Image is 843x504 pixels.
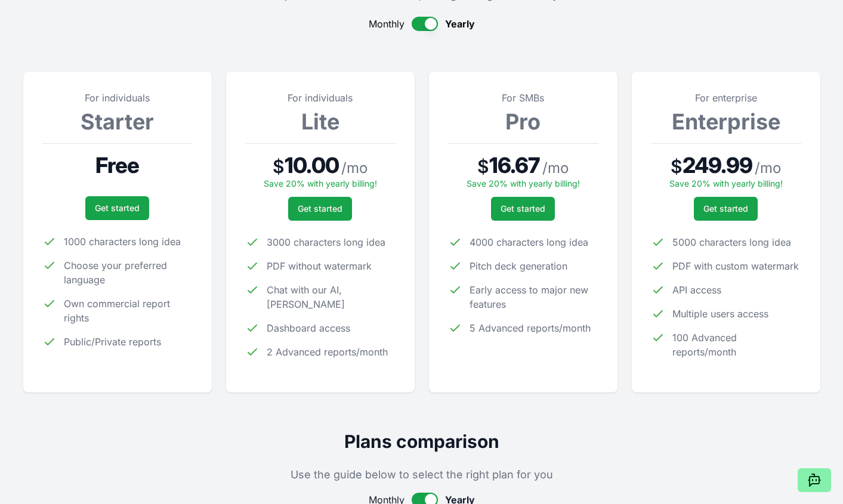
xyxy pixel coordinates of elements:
[448,91,598,105] p: For SMBs
[42,110,193,134] h3: Starter
[64,234,181,249] span: 1000 characters long idea
[267,259,372,273] span: PDF without watermark
[23,466,820,483] p: Use the guide below to select the right plan for you
[341,159,368,178] span: / mo
[64,335,161,349] span: Public/Private reports
[470,235,588,249] span: 4000 characters long idea
[64,258,193,287] span: Choose your preferred language
[671,156,683,177] span: $
[542,159,569,178] span: / mo
[245,91,396,105] p: For individuals
[669,178,783,188] span: Save 20% with yearly billing!
[445,17,475,31] span: Yearly
[285,153,339,177] span: 10.00
[491,197,555,221] a: Get started
[64,296,193,325] span: Own commercial report rights
[273,156,285,177] span: $
[672,330,801,359] span: 100 Advanced reports/month
[651,91,801,105] p: For enterprise
[369,17,404,31] span: Monthly
[267,345,388,359] span: 2 Advanced reports/month
[85,196,149,220] a: Get started
[470,283,598,311] span: Early access to major new features
[23,431,820,452] h2: Plans comparison
[267,321,350,335] span: Dashboard access
[267,283,396,311] span: Chat with our AI, [PERSON_NAME]
[651,110,801,134] h3: Enterprise
[448,110,598,134] h3: Pro
[672,259,799,273] span: PDF with custom watermark
[672,307,768,321] span: Multiple users access
[683,153,752,177] span: 249.99
[672,235,791,249] span: 5000 characters long idea
[95,153,139,177] span: Free
[42,91,193,105] p: For individuals
[489,153,541,177] span: 16.67
[264,178,377,188] span: Save 20% with yearly billing!
[477,156,489,177] span: $
[755,159,781,178] span: / mo
[672,283,721,297] span: API access
[470,259,567,273] span: Pitch deck generation
[470,321,591,335] span: 5 Advanced reports/month
[267,235,385,249] span: 3000 characters long idea
[694,197,758,221] a: Get started
[288,197,352,221] a: Get started
[245,110,396,134] h3: Lite
[467,178,580,188] span: Save 20% with yearly billing!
